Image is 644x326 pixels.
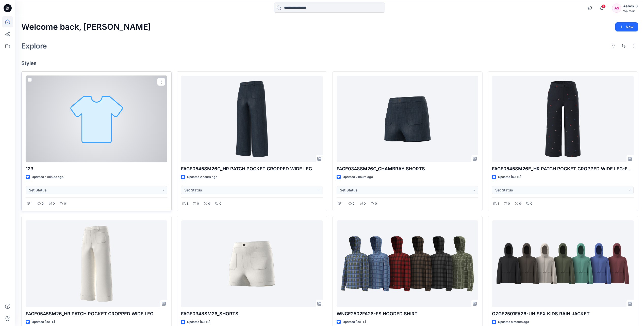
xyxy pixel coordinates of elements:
[602,4,606,8] span: 2
[508,201,510,206] p: 0
[181,76,323,162] a: FAGE0545SM26C_HR PATCH POCKET CROPPED WIDE LEG
[21,60,638,66] h4: Styles
[612,4,621,13] div: AS
[53,201,55,206] p: 0
[181,310,323,317] p: FAGE0348SM26_SHORTS
[375,201,377,206] p: 0
[492,76,634,162] a: FAGE0545SM26E_HR PATCH POCKET CROPPED WIDE LEG-EMB
[219,201,221,206] p: 0
[21,42,47,50] h2: Explore
[208,201,210,206] p: 0
[342,201,343,206] p: 1
[623,9,638,13] div: Walmart
[337,220,478,307] a: WNGE2502FA26-FS HOODED SHIRT
[32,174,63,180] p: Updated a minute ago
[364,201,366,206] p: 0
[492,310,634,317] p: OZGE2501FA26-UNISEX KIDS RAIN JACKET
[187,319,210,325] p: Updated [DATE]
[26,165,167,172] p: 123
[26,310,167,317] p: FAGE0545SM26_HR PATCH POCKET CROPPED WIDE LEG
[353,201,355,206] p: 0
[337,310,478,317] p: WNGE2502FA26-FS HOODED SHIRT
[343,319,366,325] p: Updated [DATE]
[337,165,478,172] p: FAGE0348SM26C_CHAMBRAY SHORTS
[187,174,217,180] p: Updated 2 hours ago
[519,201,521,206] p: 0
[492,165,634,172] p: FAGE0545SM26E_HR PATCH POCKET CROPPED WIDE LEG-EMB
[26,76,167,162] a: 123
[187,201,188,206] p: 1
[498,174,521,180] p: Updated [DATE]
[64,201,66,206] p: 0
[337,76,478,162] a: FAGE0348SM26C_CHAMBRAY SHORTS
[343,174,373,180] p: Updated 2 hours ago
[26,220,167,307] a: FAGE0545SM26_HR PATCH POCKET CROPPED WIDE LEG
[498,201,499,206] p: 1
[498,319,529,325] p: Updated a month ago
[42,201,44,206] p: 0
[31,201,32,206] p: 1
[181,165,323,172] p: FAGE0545SM26C_HR PATCH POCKET CROPPED WIDE LEG
[181,220,323,307] a: FAGE0348SM26_SHORTS
[623,3,638,9] div: Ashok S
[32,319,55,325] p: Updated [DATE]
[197,201,199,206] p: 0
[492,220,634,307] a: OZGE2501FA26-UNISEX KIDS RAIN JACKET
[530,201,532,206] p: 0
[21,22,151,32] h2: Welcome back, [PERSON_NAME]
[615,22,638,31] button: New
